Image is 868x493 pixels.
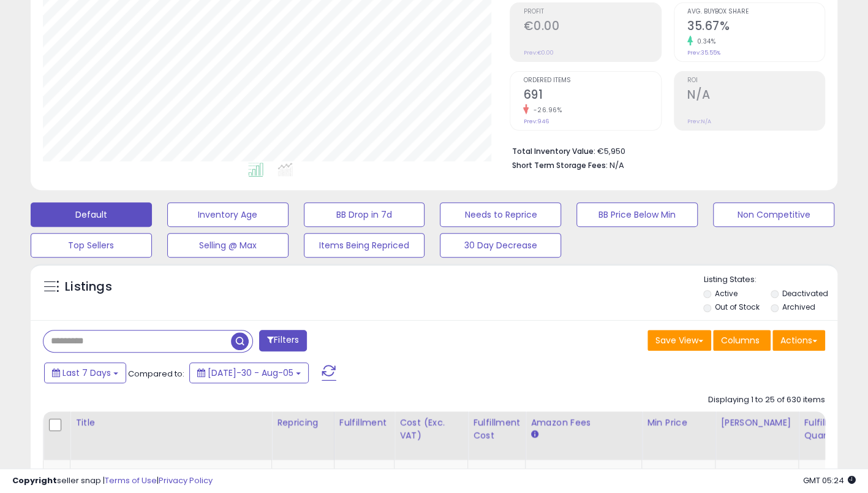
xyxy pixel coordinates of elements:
span: N/A [609,159,624,171]
small: Prev: 946 [523,118,548,125]
button: Items Being Repriced [304,233,425,258]
button: BB Drop in 7d [304,202,425,227]
span: Profit [523,9,660,15]
button: [DATE]-30 - Aug-05 [189,362,309,383]
div: seller snap | | [12,475,213,487]
div: Title [75,416,266,429]
button: Actions [772,330,825,351]
span: ROI [687,77,825,84]
button: Selling @ Max [167,233,289,258]
small: -26.96% [529,105,562,115]
a: Privacy Policy [159,475,213,486]
button: Inventory Age [167,202,289,227]
button: Non Competitive [713,202,834,227]
div: Fulfillment Cost [473,416,520,442]
h2: €0.00 [523,19,660,36]
small: Prev: N/A [687,118,711,125]
small: 0.34% [693,37,716,46]
small: Amazon Fees. [530,429,538,440]
a: Terms of Use [105,475,157,486]
b: Short Term Storage Fees: [511,160,607,170]
span: [DATE]-30 - Aug-05 [208,367,293,379]
strong: Copyright [12,475,57,486]
label: Archived [782,302,815,312]
label: Active [715,288,738,299]
h2: 35.67% [687,19,825,36]
div: [PERSON_NAME] [720,416,793,429]
div: Min Price [647,416,710,429]
h5: Listings [65,278,112,296]
p: Listing States: [703,274,837,286]
button: BB Price Below Min [576,202,698,227]
button: Top Sellers [31,233,152,258]
button: 30 Day Decrease [440,233,561,258]
div: Fulfillment [339,416,389,429]
div: Cost (Exc. VAT) [399,416,462,442]
span: Columns [721,334,760,346]
button: Needs to Reprice [440,202,561,227]
button: Last 7 Days [44,362,126,383]
div: Repricing [277,416,329,429]
button: Save View [647,330,711,351]
span: Ordered Items [523,77,660,84]
button: Filters [259,330,307,351]
span: Last 7 Days [62,367,111,379]
b: Total Inventory Value: [511,146,595,156]
button: Columns [713,330,771,351]
label: Deactivated [782,288,828,299]
span: Avg. Buybox Share [687,9,825,15]
h2: N/A [687,88,825,104]
h2: 691 [523,88,660,104]
div: Amazon Fees [530,416,636,429]
li: €5,950 [511,143,816,158]
small: Prev: €0.00 [523,49,553,56]
div: Displaying 1 to 25 of 630 items [708,394,825,406]
span: Compared to: [128,368,184,380]
span: 2025-08-13 05:24 GMT [803,475,856,486]
button: Default [31,202,152,227]
small: Prev: 35.55% [687,49,720,56]
label: Out of Stock [715,302,760,312]
div: Fulfillable Quantity [804,416,846,442]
